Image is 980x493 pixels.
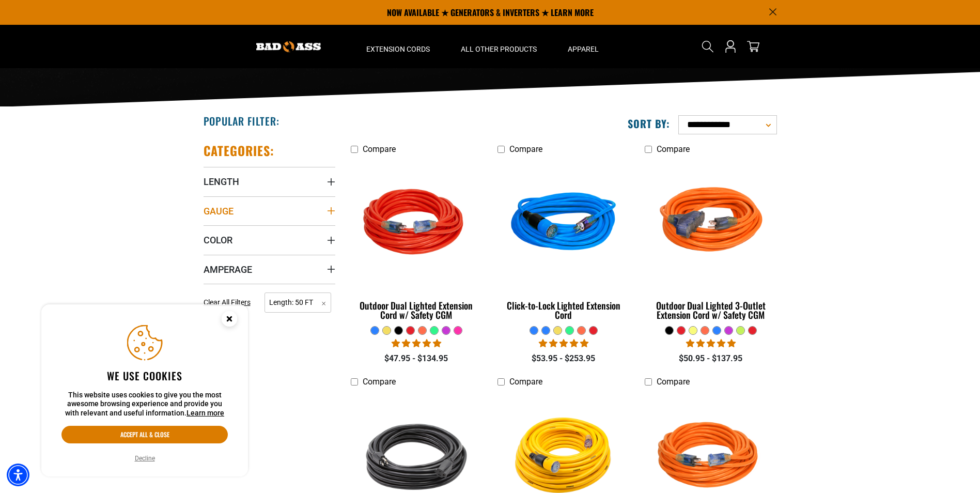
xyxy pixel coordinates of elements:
[657,144,690,154] span: Compare
[745,40,761,53] a: cart
[186,409,224,417] a: This website uses cookies to give you the most awesome browsing experience and provide you with r...
[211,304,248,336] button: Close this option
[686,338,736,348] span: 4.80 stars
[552,25,614,68] summary: Apparel
[499,164,629,283] img: blue
[204,225,335,254] summary: Color
[645,301,776,319] div: Outdoor Dual Lighted 3-Outlet Extension Cord w/ Safety CGM
[265,297,331,307] a: Length: 50 FT
[392,338,441,348] span: 4.81 stars
[366,44,430,54] span: Extension Cords
[628,117,670,130] label: Sort by:
[204,297,255,308] a: Clear All Filters
[204,196,335,225] summary: Gauge
[204,264,252,275] span: Amperage
[204,167,335,196] summary: Length
[568,44,599,54] span: Apparel
[204,298,251,306] span: Clear All Filters
[722,25,739,68] a: Open this option
[351,352,483,365] div: $47.95 - $134.95
[539,338,588,348] span: 4.87 stars
[509,377,542,387] span: Compare
[265,292,331,313] span: Length: 50 FT
[132,453,158,464] button: Decline
[445,25,552,68] summary: All Other Products
[351,164,481,283] img: Red
[351,159,483,326] a: Red Outdoor Dual Lighted Extension Cord w/ Safety CGM
[645,352,776,365] div: $50.95 - $137.95
[61,369,228,382] h2: We use cookies
[657,377,690,387] span: Compare
[7,464,29,486] div: Accessibility Menu
[351,301,483,319] div: Outdoor Dual Lighted Extension Cord w/ Safety CGM
[509,144,542,154] span: Compare
[497,352,629,365] div: $53.95 - $253.95
[41,304,248,477] aside: Cookie Consent
[351,25,445,68] summary: Extension Cords
[61,391,228,418] p: This website uses cookies to give you the most awesome browsing experience and provide you with r...
[204,143,275,159] h2: Categories:
[204,255,335,284] summary: Amperage
[61,426,228,443] button: Accept all & close
[497,159,629,326] a: blue Click-to-Lock Lighted Extension Cord
[363,377,396,387] span: Compare
[461,44,537,54] span: All Other Products
[363,144,396,154] span: Compare
[645,159,776,326] a: orange Outdoor Dual Lighted 3-Outlet Extension Cord w/ Safety CGM
[497,301,629,319] div: Click-to-Lock Lighted Extension Cord
[256,41,321,52] img: Bad Ass Extension Cords
[699,38,716,55] summary: Search
[646,164,776,283] img: orange
[204,114,279,128] h2: Popular Filter:
[204,234,232,246] span: Color
[204,176,239,188] span: Length
[204,205,234,217] span: Gauge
